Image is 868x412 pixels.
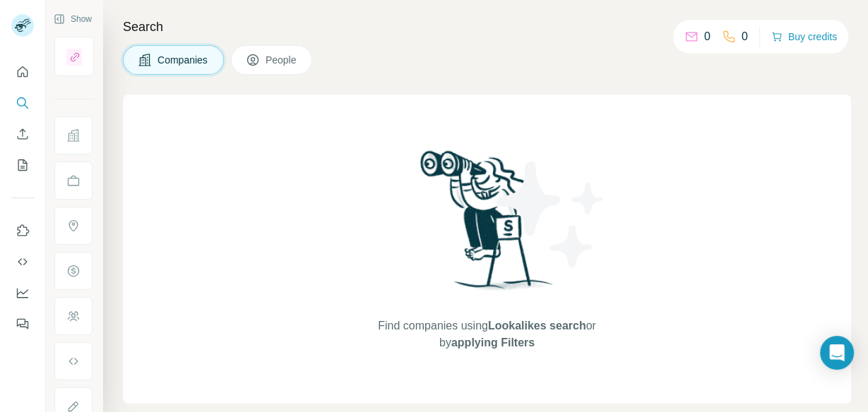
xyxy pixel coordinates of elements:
button: My lists [11,152,34,178]
button: Dashboard [11,280,34,305]
span: Find companies using or by [374,317,600,351]
p: 0 [704,28,711,45]
img: Surfe Illustration - Woman searching with binoculars [414,147,561,304]
h4: Search [123,17,851,37]
span: People [266,53,298,67]
button: Search [11,90,34,116]
button: Use Surfe on LinkedIn [11,218,34,243]
p: 0 [742,28,748,45]
button: Feedback [11,311,34,337]
button: Quick start [11,59,34,85]
img: Avatar [11,14,34,37]
button: Enrich CSV [11,121,34,147]
button: Use Surfe API [11,249,34,274]
span: applying Filters [451,337,535,349]
span: Companies [157,53,209,67]
button: Show [44,8,102,30]
div: Open Intercom Messenger [820,336,854,370]
button: Buy credits [771,27,837,47]
span: Lookalikes search [488,320,586,332]
img: Surfe Illustration - Stars [487,151,614,278]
